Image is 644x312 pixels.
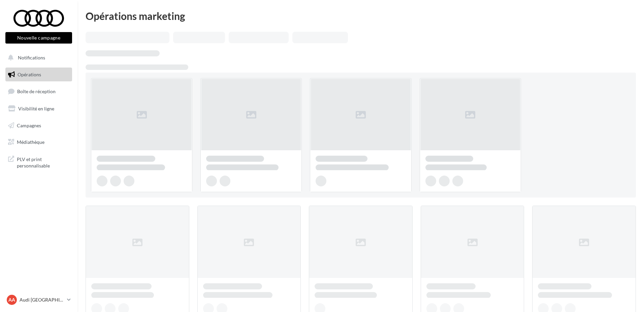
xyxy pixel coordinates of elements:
[18,55,45,60] span: Notifications
[17,88,56,94] span: Boîte de réception
[17,155,69,169] span: PLV et print personnalisable
[4,119,73,133] a: Campagnes
[4,135,73,149] a: Médiathèque
[4,68,73,82] a: Opérations
[5,293,72,306] a: AA Audi [GEOGRAPHIC_DATA]
[4,152,73,172] a: PLV et print personnalisable
[18,106,54,111] span: Visibilité en ligne
[17,139,44,145] span: Médiathèque
[86,11,636,21] div: Opérations marketing
[4,51,71,65] button: Notifications
[17,122,41,128] span: Campagnes
[20,296,64,303] p: Audi [GEOGRAPHIC_DATA]
[5,32,72,44] button: Nouvelle campagne
[8,296,15,303] span: AA
[4,102,73,116] a: Visibilité en ligne
[18,72,41,77] span: Opérations
[4,84,73,99] a: Boîte de réception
